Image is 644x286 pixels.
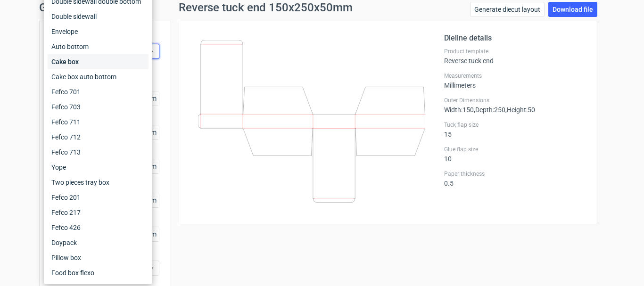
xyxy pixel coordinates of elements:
div: Fefco 703 [48,99,149,114]
div: 10 [444,146,586,163]
div: Reverse tuck end [444,48,586,65]
div: Fefco 217 [48,205,149,220]
div: Doypack [48,235,149,250]
a: Download file [548,2,597,17]
label: Glue flap size [444,146,586,153]
div: Fefco 711 [48,114,149,130]
span: Width : 150 [444,106,474,114]
div: Fefco 426 [48,220,149,235]
div: Fefco 701 [48,84,149,99]
div: Envelope [48,24,149,39]
h1: Reverse tuck end 150x250x50mm [179,2,353,13]
label: Outer Dimensions [444,97,586,104]
div: Pillow box [48,250,149,265]
div: Fefco 201 [48,190,149,205]
label: Product template [444,48,586,55]
div: Two pieces tray box [48,175,149,190]
a: Generate diecut layout [470,2,545,17]
div: 15 [444,121,586,138]
label: Tuck flap size [444,121,586,129]
div: Millimeters [444,72,586,89]
div: Double sidewall [48,9,149,24]
span: , Height : 50 [505,106,535,114]
div: Food box flexo [48,265,149,280]
span: , Depth : 250 [474,106,505,114]
div: Yope [48,160,149,175]
div: Auto bottom [48,39,149,54]
h1: Generate new dieline [39,2,605,13]
div: Fefco 713 [48,145,149,160]
label: Measurements [444,72,586,80]
div: 0.5 [444,170,586,187]
div: Cake box [48,54,149,69]
label: Paper thickness [444,170,586,178]
div: Fefco 712 [48,130,149,145]
div: Cake box auto bottom [48,69,149,84]
h2: Dieline details [444,33,586,44]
